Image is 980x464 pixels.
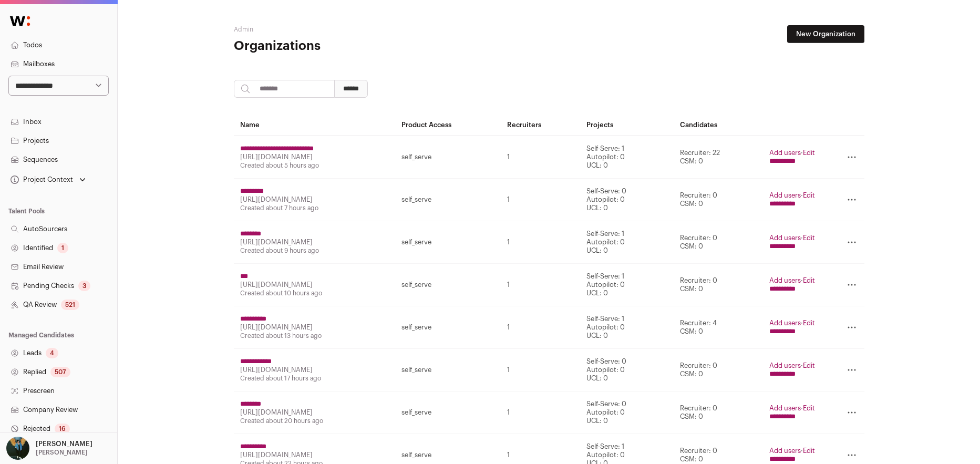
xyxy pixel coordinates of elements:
[580,179,674,221] td: Self-Serve: 0 Autopilot: 0 UCL: 0
[674,221,764,264] td: Recruiter: 0 CSM: 0
[763,391,821,434] td: ·
[240,417,389,425] div: Created about 20 hours ago
[769,234,801,241] a: Add users
[763,179,821,221] td: ·
[50,367,70,377] div: 507
[240,281,313,288] a: [URL][DOMAIN_NAME]
[234,115,396,136] th: Name
[501,136,580,179] td: 1
[580,221,674,264] td: Self-Serve: 1 Autopilot: 0 UCL: 0
[769,362,801,369] a: Add users
[501,306,580,349] td: 1
[803,319,815,326] a: Edit
[674,349,764,391] td: Recruiter: 0 CSM: 0
[803,405,815,411] a: Edit
[501,115,580,136] th: Recruiters
[769,405,801,411] a: Add users
[36,440,92,448] p: [PERSON_NAME]
[4,437,95,460] button: Open dropdown
[240,366,313,373] a: [URL][DOMAIN_NAME]
[501,221,580,264] td: 1
[803,362,815,369] a: Edit
[57,243,68,253] div: 1
[580,349,674,391] td: Self-Serve: 0 Autopilot: 0 UCL: 0
[769,277,801,284] a: Add users
[763,136,821,179] td: ·
[240,332,389,340] div: Created about 13 hours ago
[395,179,501,221] td: self_serve
[501,391,580,434] td: 1
[6,437,29,460] img: 12031951-medium_jpg
[674,306,764,349] td: Recruiter: 4 CSM: 0
[580,115,674,136] th: Projects
[240,324,313,331] a: [URL][DOMAIN_NAME]
[78,281,90,291] div: 3
[803,192,815,199] a: Edit
[240,409,313,416] a: [URL][DOMAIN_NAME]
[395,115,501,136] th: Product Access
[395,349,501,391] td: self_serve
[395,391,501,434] td: self_serve
[803,447,815,454] a: Edit
[395,306,501,349] td: self_serve
[240,204,389,212] div: Created about 7 hours ago
[580,136,674,179] td: Self-Serve: 1 Autopilot: 0 UCL: 0
[580,391,674,434] td: Self-Serve: 0 Autopilot: 0 UCL: 0
[234,26,253,33] a: Admin
[240,451,313,458] a: [URL][DOMAIN_NAME]
[501,264,580,306] td: 1
[674,264,764,306] td: Recruiter: 0 CSM: 0
[674,136,764,179] td: Recruiter: 22 CSM: 0
[240,239,313,245] a: [URL][DOMAIN_NAME]
[8,172,88,187] button: Open dropdown
[580,306,674,349] td: Self-Serve: 1 Autopilot: 0 UCL: 0
[763,306,821,349] td: ·
[769,192,801,199] a: Add users
[803,277,815,284] a: Edit
[501,179,580,221] td: 1
[8,176,73,184] div: Project Context
[395,136,501,179] td: self_serve
[674,115,764,136] th: Candidates
[240,153,313,160] a: [URL][DOMAIN_NAME]
[769,319,801,326] a: Add users
[763,221,821,264] td: ·
[769,447,801,454] a: Add users
[501,349,580,391] td: 1
[61,300,79,310] div: 521
[674,391,764,434] td: Recruiter: 0 CSM: 0
[763,349,821,391] td: ·
[46,348,58,358] div: 4
[240,196,313,203] a: [URL][DOMAIN_NAME]
[769,149,801,156] a: Add users
[395,221,501,264] td: self_serve
[763,264,821,306] td: ·
[580,264,674,306] td: Self-Serve: 1 Autopilot: 0 UCL: 0
[787,25,864,43] a: New Organization
[240,246,389,255] div: Created about 9 hours ago
[240,289,389,297] div: Created about 10 hours ago
[234,38,444,55] h1: Organizations
[36,448,88,457] p: [PERSON_NAME]
[395,264,501,306] td: self_serve
[240,374,389,383] div: Created about 17 hours ago
[803,234,815,241] a: Edit
[674,179,764,221] td: Recruiter: 0 CSM: 0
[803,149,815,156] a: Edit
[4,11,36,32] img: Wellfound
[240,161,389,170] div: Created about 5 hours ago
[55,424,70,434] div: 16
